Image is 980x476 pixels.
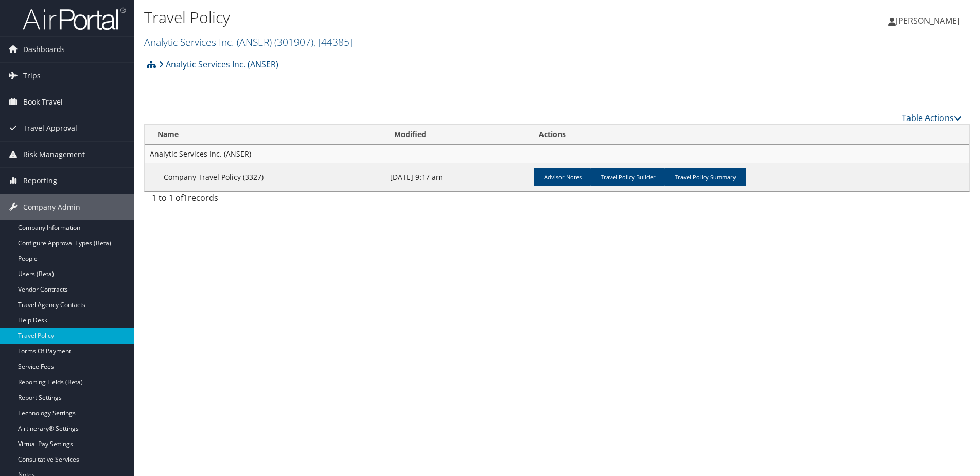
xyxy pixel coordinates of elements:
[145,163,385,191] td: Company Travel Policy (3327)
[23,89,63,115] span: Book Travel
[896,15,959,26] span: [PERSON_NAME]
[313,35,353,49] span: , [ 44385 ]
[23,194,80,220] span: Company Admin
[23,168,57,194] span: Reporting
[23,142,85,167] span: Risk Management
[530,125,969,145] th: Actions
[144,7,694,28] h1: Travel Policy
[183,192,188,203] span: 1
[590,168,666,186] a: Travel Policy Builder
[23,37,65,62] span: Dashboards
[902,112,962,124] a: Table Actions
[23,115,77,141] span: Travel Approval
[145,145,969,163] td: Analytic Services Inc. (ANSER)
[888,5,970,36] a: [PERSON_NAME]
[274,35,313,49] span: ( 301907 )
[159,54,278,75] a: Analytic Services Inc. (ANSER)
[23,63,41,89] span: Trips
[144,35,353,49] a: Analytic Services Inc. (ANSER)
[385,163,530,191] td: [DATE] 9:17 am
[23,7,126,31] img: airportal-logo.png
[385,125,530,145] th: Modified: activate to sort column ascending
[152,192,343,209] div: 1 to 1 of records
[145,125,385,145] th: Name: activate to sort column ascending
[534,168,592,186] a: Advisor Notes
[664,168,746,186] a: Travel Policy Summary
